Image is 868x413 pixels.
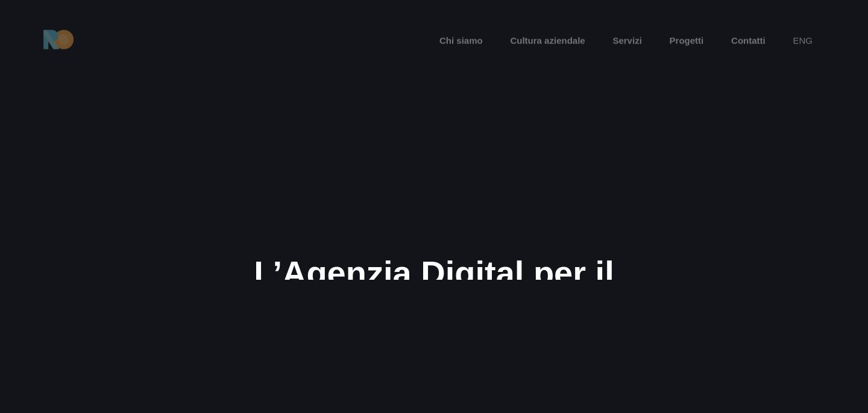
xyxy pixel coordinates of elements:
[791,34,814,48] a: eng
[509,34,586,48] a: Cultura aziendale
[611,34,643,48] a: Servizi
[668,34,705,48] a: Progetti
[438,34,484,48] a: Chi siamo
[72,257,796,324] div: L’Agenzia Digital per il mondo e
[72,197,796,261] div: Agenzia Digital Ride On
[43,30,74,49] img: Ride On Agency
[730,34,767,48] a: Contatti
